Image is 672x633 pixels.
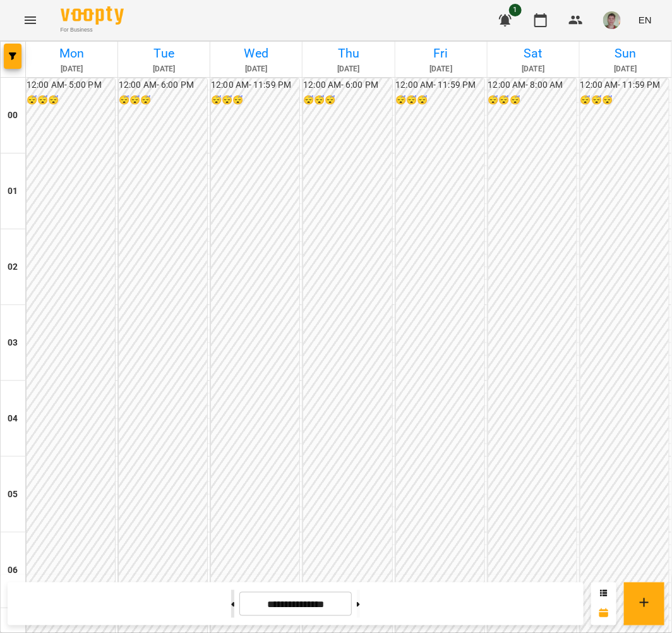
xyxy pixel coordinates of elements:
h6: [DATE] [212,63,300,75]
h6: Thu [304,44,392,63]
span: EN [639,13,652,27]
h6: 😴😴😴 [119,93,207,107]
h6: Tue [120,44,208,63]
h6: 12:00 AM - 11:59 PM [211,78,299,92]
span: 1 [509,4,522,16]
img: Voopty Logo [61,6,124,25]
h6: 04 [8,412,18,426]
button: EN [633,8,657,32]
h6: 00 [8,109,18,123]
h6: 02 [8,260,18,274]
h6: 12:00 AM - 6:00 PM [119,78,207,92]
h6: 12:00 AM - 8:00 AM [488,78,577,92]
h6: Fri [397,44,485,63]
h6: 😴😴😴 [27,93,115,107]
h6: [DATE] [304,63,392,75]
h6: 😴😴😴 [211,93,299,107]
h6: 😴😴😴 [580,93,669,107]
h6: 12:00 AM - 5:00 PM [27,78,115,92]
h6: [DATE] [489,63,577,75]
h6: [DATE] [397,63,485,75]
h6: 03 [8,336,18,350]
h6: 06 [8,564,18,577]
h6: Mon [28,44,116,63]
h6: 05 [8,488,18,502]
img: 3644c6762f5be8525aa1697e18c5a872.jpg [603,11,621,29]
h6: 😴😴😴 [303,93,392,107]
span: For Business [61,26,124,34]
h6: 01 [8,184,18,198]
h6: [DATE] [120,63,208,75]
h6: [DATE] [582,63,669,75]
h6: 😴😴😴 [488,93,577,107]
h6: Sun [582,44,669,63]
h6: 😴😴😴 [396,93,484,107]
h6: [DATE] [28,63,116,75]
h6: 12:00 AM - 11:59 PM [580,78,669,92]
h6: Wed [212,44,300,63]
button: Menu [15,5,45,35]
h6: 12:00 AM - 11:59 PM [396,78,484,92]
h6: 12:00 AM - 6:00 PM [303,78,392,92]
h6: Sat [489,44,577,63]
